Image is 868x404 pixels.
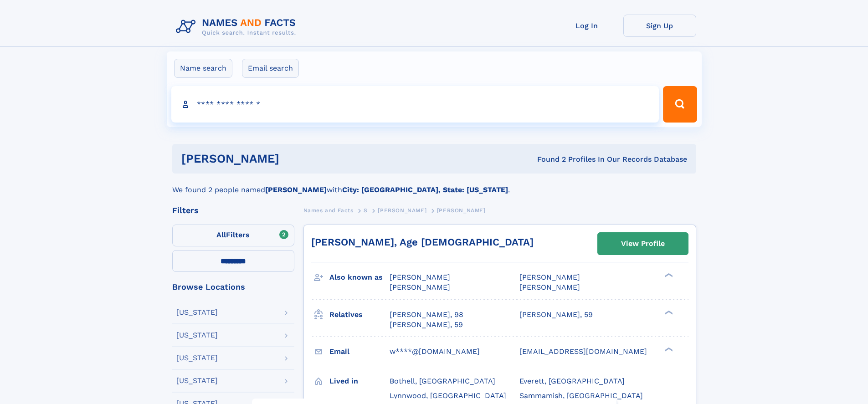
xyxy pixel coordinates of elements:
[663,309,673,315] div: ❯
[390,391,506,400] span: Lynnwood, [GEOGRAPHIC_DATA]
[519,391,643,400] span: Sammamish, [GEOGRAPHIC_DATA]
[181,153,408,164] h1: [PERSON_NAME]
[172,174,696,195] div: We found 2 people named with .
[390,273,450,281] span: [PERSON_NAME]
[390,377,495,385] span: Bothell, [GEOGRAPHIC_DATA]
[623,15,696,37] a: Sign Up
[342,185,508,194] b: City: [GEOGRAPHIC_DATA], State: [US_STATE]
[408,154,687,164] div: Found 2 Profiles In Our Records Database
[550,15,623,37] a: Log In
[437,207,486,214] span: [PERSON_NAME]
[174,59,232,78] label: Name search
[390,283,450,291] span: [PERSON_NAME]
[329,344,390,359] h3: Email
[364,207,368,214] span: S
[390,320,463,330] a: [PERSON_NAME], 59
[519,347,647,356] span: [EMAIL_ADDRESS][DOMAIN_NAME]
[172,15,303,39] img: Logo Names and Facts
[172,225,294,246] label: Filters
[172,206,294,215] div: Filters
[176,377,218,384] div: [US_STATE]
[663,86,697,123] button: Search Button
[265,185,327,194] b: [PERSON_NAME]
[176,309,218,316] div: [US_STATE]
[329,373,390,389] h3: Lived in
[216,230,226,239] span: All
[329,270,390,285] h3: Also known as
[598,233,688,255] a: View Profile
[242,59,299,78] label: Email search
[329,307,390,322] h3: Relatives
[519,283,580,291] span: [PERSON_NAME]
[311,236,534,248] a: [PERSON_NAME], Age [DEMOGRAPHIC_DATA]
[378,205,426,216] a: [PERSON_NAME]
[172,283,294,291] div: Browse Locations
[176,354,218,362] div: [US_STATE]
[390,310,463,320] a: [PERSON_NAME], 98
[519,310,593,320] a: [PERSON_NAME], 59
[519,377,625,385] span: Everett, [GEOGRAPHIC_DATA]
[519,273,580,281] span: [PERSON_NAME]
[621,233,665,254] div: View Profile
[303,205,354,216] a: Names and Facts
[176,332,218,339] div: [US_STATE]
[378,207,426,214] span: [PERSON_NAME]
[663,272,673,278] div: ❯
[364,205,368,216] a: S
[171,86,659,123] input: search input
[663,346,673,352] div: ❯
